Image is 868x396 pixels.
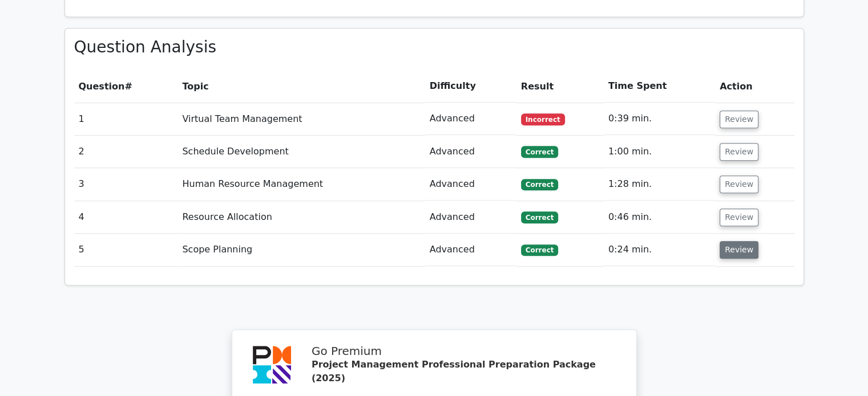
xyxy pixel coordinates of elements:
span: Incorrect [521,113,565,125]
td: Advanced [425,136,516,168]
th: # [74,70,178,103]
td: 3 [74,168,178,201]
td: 1:00 min. [604,136,715,168]
td: Scope Planning [177,234,425,266]
th: Result [516,70,604,103]
td: Virtual Team Management [177,103,425,135]
td: Advanced [425,168,516,201]
button: Review [720,209,758,226]
td: 0:39 min. [604,103,715,135]
button: Review [720,175,758,193]
td: 0:24 min. [604,234,715,266]
button: Review [720,241,758,259]
td: Schedule Development [177,136,425,168]
td: 5 [74,234,178,266]
td: Advanced [425,234,516,266]
td: Advanced [425,103,516,135]
td: 4 [74,201,178,234]
td: Human Resource Management [177,168,425,201]
button: Review [720,143,758,161]
td: Advanced [425,201,516,234]
span: Question [79,81,125,92]
span: Correct [521,211,558,223]
th: Action [715,70,794,103]
span: Correct [521,244,558,256]
span: Correct [521,179,558,190]
th: Topic [177,70,425,103]
th: Time Spent [604,70,715,103]
td: 1 [74,103,178,135]
th: Difficulty [425,70,516,103]
h3: Question Analysis [74,38,794,57]
td: Resource Allocation [177,201,425,234]
button: Review [720,111,758,128]
td: 2 [74,136,178,168]
td: 0:46 min. [604,201,715,234]
td: 1:28 min. [604,168,715,201]
span: Correct [521,146,558,157]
